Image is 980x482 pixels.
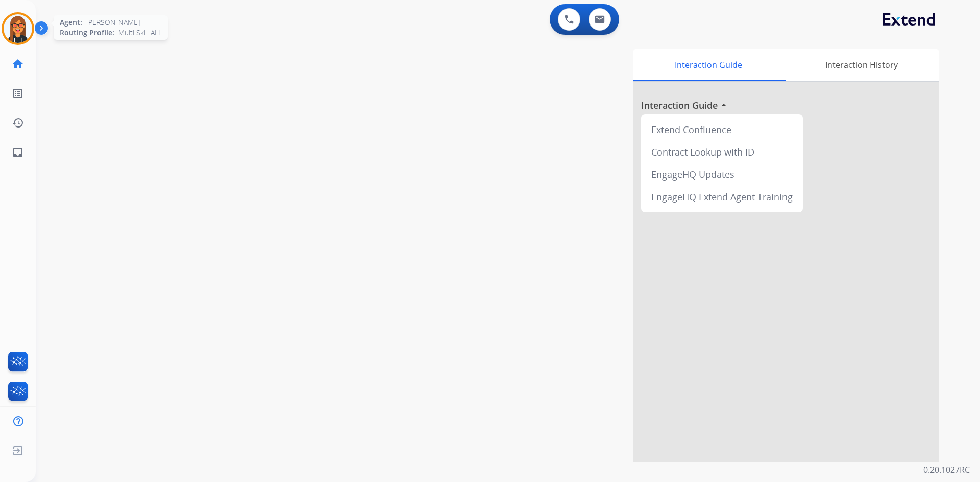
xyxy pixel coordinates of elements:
[12,117,24,129] mat-icon: history
[12,58,24,70] mat-icon: home
[633,49,783,81] div: Interaction Guide
[645,163,799,186] div: EngageHQ Updates
[60,28,114,38] span: Routing Profile:
[4,14,32,43] img: avatar
[12,87,24,99] mat-icon: list_alt
[645,141,799,163] div: Contract Lookup with ID
[86,17,140,28] span: [PERSON_NAME]
[645,118,799,141] div: Extend Confluence
[118,28,162,38] span: Multi Skill ALL
[645,186,799,208] div: EngageHQ Extend Agent Training
[12,146,24,159] mat-icon: inbox
[60,17,82,28] span: Agent:
[783,49,939,81] div: Interaction History
[923,464,970,476] p: 0.20.1027RC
